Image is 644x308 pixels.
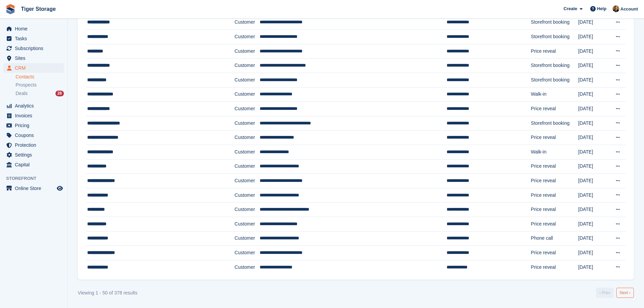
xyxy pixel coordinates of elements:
td: Storefront booking [531,116,578,131]
span: Capital [15,160,55,169]
a: Next [616,288,634,298]
td: Customer [235,58,260,73]
td: Price reveal [531,217,578,232]
td: Price reveal [531,131,578,145]
a: menu [3,44,64,53]
span: Subscriptions [15,44,55,53]
td: Storefront booking [531,58,578,73]
a: Contacts [16,74,64,80]
img: stora-icon-8386f47178a22dfd0bd8f6a31ec36ba5ce8667c1dd55bd0f319d3a0aa187defe.svg [5,4,16,14]
a: Previous [596,288,614,298]
td: Customer [235,174,260,188]
td: Price reveal [531,174,578,188]
a: menu [3,160,64,169]
a: Preview store [56,184,64,192]
a: menu [3,63,64,73]
td: Price reveal [531,102,578,116]
td: [DATE] [578,73,608,88]
div: Viewing 1 - 50 of 378 results [78,289,137,297]
td: [DATE] [578,30,608,44]
td: Walk-in [531,145,578,160]
a: menu [3,150,64,160]
td: Customer [235,87,260,102]
td: [DATE] [578,188,608,203]
td: Price reveal [531,159,578,174]
td: [DATE] [578,246,608,260]
td: Customer [235,217,260,232]
td: [DATE] [578,159,608,174]
td: Customer [235,15,260,30]
span: Home [15,24,55,33]
span: Create [564,5,577,12]
span: Pricing [15,121,55,130]
td: [DATE] [578,15,608,30]
td: Storefront booking [531,30,578,44]
a: menu [3,53,64,63]
td: Customer [235,30,260,44]
td: [DATE] [578,260,608,274]
td: Customer [235,231,260,246]
td: Customer [235,131,260,145]
td: Price reveal [531,260,578,274]
td: [DATE] [578,87,608,102]
td: Customer [235,116,260,131]
td: Customer [235,145,260,160]
a: menu [3,111,64,120]
a: Tiger Storage [18,3,58,15]
img: Adam Herbert [613,5,619,12]
span: Online Store [15,184,55,193]
td: Customer [235,73,260,88]
a: menu [3,24,64,33]
a: menu [3,101,64,111]
td: Price reveal [531,44,578,58]
td: Price reveal [531,203,578,217]
td: Customer [235,246,260,260]
a: menu [3,131,64,140]
td: Price reveal [531,188,578,203]
td: [DATE] [578,116,608,131]
td: [DATE] [578,102,608,116]
td: Customer [235,260,260,274]
td: [DATE] [578,217,608,232]
span: Analytics [15,101,55,111]
span: Deals [16,90,28,97]
td: Price reveal [531,246,578,260]
span: CRM [15,63,55,73]
span: Protection [15,140,55,150]
a: Prospects [16,81,64,89]
td: [DATE] [578,203,608,217]
nav: Pages [595,288,635,298]
td: Walk-in [531,87,578,102]
a: Deals 28 [16,90,64,97]
span: Account [620,6,638,13]
td: [DATE] [578,131,608,145]
a: menu [3,140,64,150]
div: 28 [55,91,64,96]
span: Invoices [15,111,55,120]
td: [DATE] [578,231,608,246]
span: Sites [15,53,55,63]
td: Customer [235,44,260,58]
td: [DATE] [578,58,608,73]
span: Coupons [15,131,55,140]
td: Customer [235,159,260,174]
td: [DATE] [578,44,608,58]
span: Settings [15,150,55,160]
td: Customer [235,188,260,203]
td: [DATE] [578,174,608,188]
span: Storefront [6,175,67,182]
td: Customer [235,203,260,217]
a: menu [3,121,64,130]
span: Prospects [16,82,37,88]
td: [DATE] [578,145,608,160]
span: Tasks [15,34,55,43]
td: Storefront booking [531,15,578,30]
a: menu [3,34,64,43]
td: Phone call [531,231,578,246]
a: menu [3,184,64,193]
td: Customer [235,102,260,116]
span: Help [597,5,606,12]
td: Storefront booking [531,73,578,88]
